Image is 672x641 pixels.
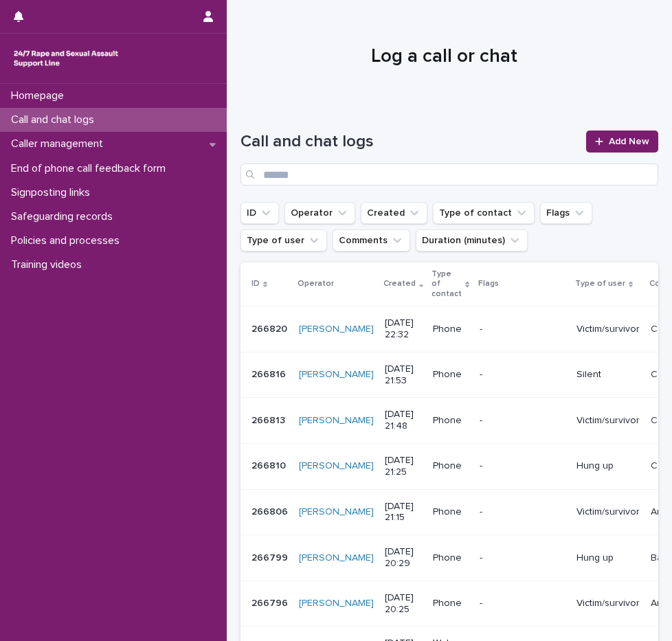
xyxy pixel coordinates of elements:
h1: Call and chat logs [240,132,578,152]
p: 266796 [251,595,291,609]
p: 266820 [251,321,290,335]
p: Phone [433,324,468,335]
p: 266799 [251,550,291,564]
p: Victim/survivor [576,415,640,427]
p: [DATE] 21:53 [385,363,422,387]
a: [PERSON_NAME] [299,324,374,335]
p: Safeguarding records [5,210,124,223]
p: 266806 [251,504,291,518]
p: - [480,369,565,381]
img: rhQMoQhaT3yELyF149Cw [11,45,121,72]
button: ID [240,202,279,224]
p: Phone [433,369,468,381]
p: [DATE] 20:25 [385,592,422,616]
p: - [480,415,565,427]
button: Created [361,202,427,224]
p: Victim/survivor [576,324,640,335]
p: ID [251,276,260,291]
p: [DATE] 22:32 [385,317,422,341]
a: Add New [586,131,658,153]
p: Phone [433,598,468,609]
p: Call and chat logs [5,113,105,126]
p: 266813 [251,412,288,427]
a: [PERSON_NAME] [299,415,374,427]
p: [DATE] 21:15 [385,501,422,524]
p: - [480,460,565,472]
button: Duration (minutes) [416,229,528,251]
p: Phone [433,415,468,427]
p: Operator [298,276,334,291]
button: Type of contact [433,202,535,224]
p: - [480,506,565,518]
p: End of phone call feedback form [5,162,177,175]
a: [PERSON_NAME] [299,369,374,381]
input: Search [240,164,658,185]
p: Homepage [5,89,75,102]
p: Hung up [576,552,640,564]
h1: Log a call or chat [240,45,648,69]
a: [PERSON_NAME] [299,552,374,564]
p: Training videos [5,258,93,271]
p: - [480,598,565,609]
a: [PERSON_NAME] [299,460,374,472]
p: Caller management [5,137,114,150]
p: [DATE] 21:25 [385,455,422,478]
p: Hung up [576,460,640,472]
p: Policies and processes [5,234,131,247]
p: 266810 [251,458,289,472]
p: [DATE] 20:29 [385,546,422,570]
p: Victim/survivor [576,506,640,518]
p: Silent [576,369,640,381]
a: [PERSON_NAME] [299,598,374,609]
span: Add New [609,137,649,146]
button: Flags [540,202,592,224]
p: Flags [478,276,499,291]
p: Phone [433,506,468,518]
button: Operator [284,202,355,224]
p: Phone [433,460,468,472]
button: Type of user [240,229,327,251]
p: Phone [433,552,468,564]
p: 266816 [251,366,289,381]
p: Victim/survivor [576,598,640,609]
p: Type of user [575,276,625,291]
p: - [480,324,565,335]
p: Type of contact [432,267,462,302]
a: [PERSON_NAME] [299,506,374,518]
p: Signposting links [5,186,101,199]
p: - [480,552,565,564]
button: Comments [333,229,410,251]
p: [DATE] 21:48 [385,409,422,432]
p: Created [383,276,416,291]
